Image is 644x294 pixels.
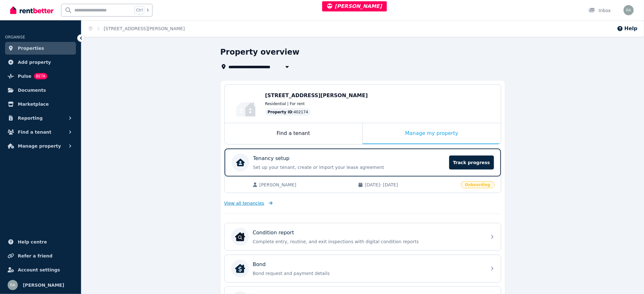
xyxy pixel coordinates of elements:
[225,149,501,177] a: Tenancy setupSet up your tenant, create or import your lease agreementTrack progress
[224,200,264,206] span: View all tenancies
[18,142,61,150] span: Manage property
[235,232,245,242] img: Condition report
[5,56,76,69] a: Add property
[265,92,368,98] span: [STREET_ADDRESS][PERSON_NAME]
[253,164,446,170] p: Set up your tenant, create or import your lease agreement
[5,112,76,124] button: Reporting
[34,73,47,79] span: BETA
[5,70,76,83] a: PulseBETA
[265,101,305,106] span: Residential | For rent
[260,182,352,188] span: [PERSON_NAME]
[449,156,494,170] span: Track progress
[327,3,382,9] span: [PERSON_NAME]
[5,140,76,152] button: Manage property
[81,20,193,37] nav: Breadcrumb
[624,5,634,15] img: Rochelle Alvarez
[5,126,76,138] button: Find a tenant
[461,181,494,188] span: Onboarding
[265,108,311,116] div: : 402174
[147,8,149,13] span: k
[253,261,266,268] p: Bond
[18,86,46,94] span: Documents
[10,5,53,15] img: RentBetter
[253,238,483,245] p: Complete entry, routine, and exit inspections with digital condition reports
[18,266,60,274] span: Account settings
[18,72,31,80] span: Pulse
[5,42,76,55] a: Properties
[18,114,43,122] span: Reporting
[104,26,185,31] a: [STREET_ADDRESS][PERSON_NAME]
[617,25,638,32] button: Help
[18,58,51,66] span: Add property
[134,6,144,14] span: Ctrl
[5,250,76,262] a: Refer a friend
[18,44,44,52] span: Properties
[18,238,47,246] span: Help centre
[18,252,52,260] span: Refer a friend
[18,128,51,136] span: Find a tenant
[268,110,293,115] span: Property ID
[253,229,294,237] p: Condition report
[224,200,273,206] a: View all tenancies
[253,155,290,162] p: Tenancy setup
[253,270,483,277] p: Bond request and payment details
[5,98,76,110] a: Marketplace
[220,47,300,57] h1: Property overview
[589,7,611,14] div: Inbox
[365,182,457,188] span: [DATE] - [DATE]
[225,123,363,144] div: Find a tenant
[5,264,76,276] a: Account settings
[225,255,501,282] a: BondBondBond request and payment details
[5,35,25,39] span: ORGANISE
[18,100,49,108] span: Marketplace
[5,84,76,97] a: Documents
[225,223,501,251] a: Condition reportCondition reportComplete entry, routine, and exit inspections with digital condit...
[8,280,18,290] img: Rochelle Alvarez
[5,236,76,248] a: Help centre
[23,281,64,289] span: [PERSON_NAME]
[235,264,245,274] img: Bond
[363,123,501,144] div: Manage my property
